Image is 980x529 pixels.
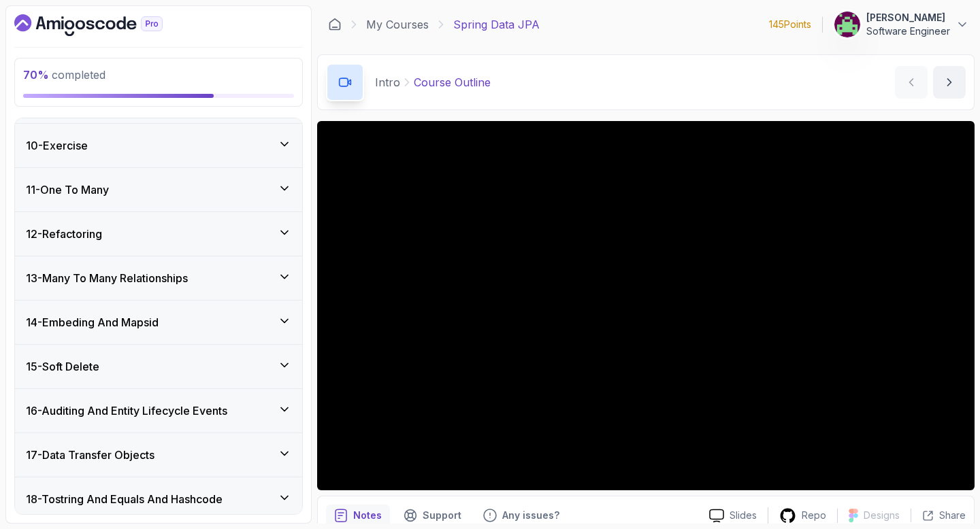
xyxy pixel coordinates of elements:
p: Support [423,509,461,522]
h3: 15 - Soft Delete [26,358,99,375]
a: My Courses [366,16,429,33]
button: previous content [895,66,928,99]
button: 17-Data Transfer Objects [15,433,302,477]
button: 16-Auditing And Entity Lifecycle Events [15,389,302,432]
p: Spring Data JPA [453,16,540,33]
p: Any issues? [502,509,559,522]
button: Feedback button [475,505,568,526]
button: user profile image[PERSON_NAME]Software Engineer [834,11,969,38]
p: Notes [353,509,382,522]
p: Intro [375,74,400,90]
button: Share [911,509,966,522]
h3: 14 - Embeding And Mapsid [26,314,159,330]
button: 13-Many To Many Relationships [15,256,302,300]
h3: 18 - Tostring And Equals And Hashcode [26,491,223,507]
button: next content [933,66,966,99]
a: Dashboard [14,14,194,36]
h3: 17 - Data Transfer Objects [26,447,154,463]
a: Repo [768,507,837,524]
p: Share [939,509,966,522]
button: 18-Tostring And Equals And Hashcode [15,477,302,521]
h3: 13 - Many To Many Relationships [26,270,188,286]
p: Designs [864,509,900,522]
button: 12-Refactoring [15,212,302,256]
iframe: 1 - Course Outline [317,121,975,490]
p: Repo [802,509,826,522]
p: Slides [730,509,757,522]
p: [PERSON_NAME] [866,11,950,24]
button: Support button [395,505,470,526]
h3: 16 - Auditing And Entity Lifecycle Events [26,403,227,419]
button: 14-Embeding And Mapsid [15,301,302,344]
a: Dashboard [328,18,342,31]
h3: 11 - One To Many [26,182,109,198]
p: Course Outline [414,74,491,90]
button: notes button [326,505,390,526]
p: Software Engineer [866,24,950,38]
button: 15-Soft Delete [15,345,302,388]
span: completed [23,68,105,82]
button: 10-Exercise [15,124,302,167]
a: Slides [698,509,768,523]
button: 11-One To Many [15,168,302,211]
h3: 12 - Refactoring [26,226,102,242]
p: 145 Points [769,18,811,31]
span: 70 % [23,68,49,82]
h3: 10 - Exercise [26,137,88,154]
img: user profile image [834,12,860,37]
